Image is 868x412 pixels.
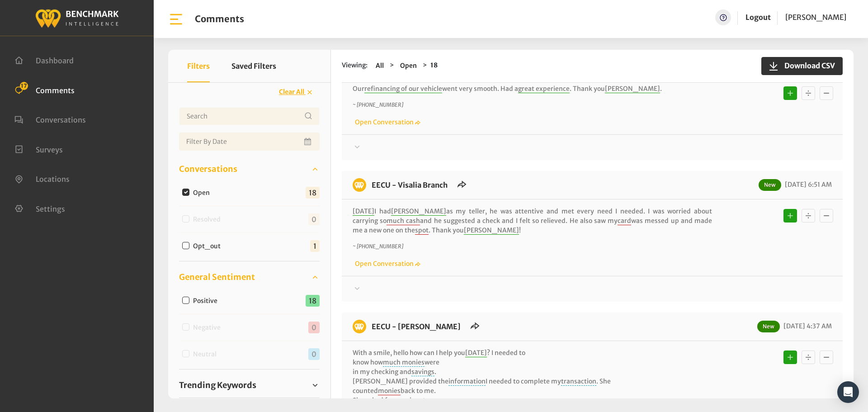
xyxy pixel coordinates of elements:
label: Positive [190,296,225,306]
img: bar [168,11,184,27]
span: much monies [383,358,425,367]
label: Neutral [190,350,224,359]
a: General Sentiment [179,270,320,284]
button: Saved Filters [231,50,276,82]
span: Dashboard [36,56,74,65]
span: refinancing of our vehicle [364,85,442,93]
label: Resolved [190,215,228,224]
span: New [759,179,781,191]
span: [PERSON_NAME] [605,85,660,93]
img: benchmark [353,320,366,333]
a: Dashboard [14,55,74,64]
button: All [373,61,387,71]
span: 0 [308,348,320,360]
button: Open [397,61,420,71]
p: I had as my teller, he was attentive and met every need I needed. I was worried about carrying so... [353,207,712,235]
span: Locations [36,175,70,184]
a: EECU - Visalia Branch [372,180,448,189]
span: [PERSON_NAME] [464,226,519,235]
span: spot [415,226,429,235]
span: 17 [20,82,28,90]
a: EECU - [PERSON_NAME] [372,322,461,331]
img: benchmark [35,7,119,29]
span: New [757,321,780,332]
span: 0 [308,322,320,333]
span: Conversations [36,115,86,124]
span: Clear All [279,88,304,96]
span: great experience [518,85,570,93]
span: [PERSON_NAME] [391,207,446,216]
span: transaction [561,377,596,386]
span: Download CSV [779,60,835,71]
a: Trending Keywords [179,379,320,392]
span: information [448,377,486,386]
div: Basic example [781,348,835,366]
button: Filters [187,50,210,82]
span: Trending Keywords [179,379,256,391]
span: 1 [310,240,320,252]
a: Logout [745,9,771,25]
strong: 18 [430,61,438,69]
button: Download CSV [761,57,843,75]
label: Open [190,188,217,198]
span: Surveys [36,145,63,154]
a: Open Conversation [353,118,420,126]
span: Comments [36,85,75,95]
p: Our went very smooth. Had a . Thank you . [353,84,712,94]
a: Conversations [14,114,86,123]
h6: EECU - Clovis West [366,320,466,333]
span: Settings [36,204,65,213]
span: 0 [308,213,320,225]
img: benchmark [353,178,366,192]
button: Open Calendar [302,133,314,151]
i: ~ [PHONE_NUMBER] [353,101,403,108]
span: General Sentiment [179,271,255,283]
div: Basic example [781,84,835,102]
a: Surveys [14,144,63,153]
i: ~ [PHONE_NUMBER] [353,243,403,250]
span: Viewing: [342,61,368,71]
span: [DATE] [465,349,487,357]
span: [DATE] 4:37 AM [781,322,832,330]
a: Open Conversation [353,260,420,268]
span: monies [378,387,401,395]
span: 18 [306,295,320,307]
span: much cash [387,217,420,225]
label: Negative [190,323,228,332]
span: [DATE] 6:51 AM [783,180,832,189]
input: Opt_out [182,242,189,249]
span: [DATE] [353,207,374,216]
button: Clear All [273,84,320,100]
a: Comments 17 [14,85,75,94]
a: Logout [745,13,771,22]
div: Open Intercom Messenger [837,381,859,403]
input: Open [182,189,189,196]
h6: EECU - Visalia Branch [366,178,453,192]
input: Date range input field [179,133,320,151]
label: Opt_out [190,242,228,251]
a: Conversations [179,162,320,176]
a: [PERSON_NAME] [785,9,846,25]
span: [PERSON_NAME] [785,13,846,22]
div: Basic example [781,207,835,225]
span: card [618,217,631,225]
h1: Comments [195,14,244,24]
span: Conversations [179,163,237,175]
a: Settings [14,204,65,213]
span: savings [411,368,434,376]
input: Positive [182,297,189,304]
input: Username [179,107,320,125]
span: 18 [306,187,320,199]
a: Locations [14,174,70,183]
